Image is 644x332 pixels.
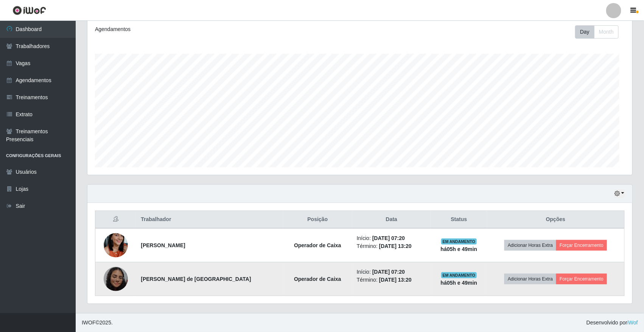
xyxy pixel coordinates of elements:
[594,25,619,39] button: Month
[441,238,477,245] span: EM ANDAMENTO
[441,272,477,278] span: EM ANDAMENTO
[504,240,556,251] button: Adicionar Horas Extra
[141,242,185,248] strong: [PERSON_NAME]
[487,211,624,229] th: Opções
[586,319,638,327] span: Desenvolvido por
[352,211,431,229] th: Data
[575,25,619,39] div: First group
[556,274,607,284] button: Forçar Encerramento
[504,274,556,284] button: Adicionar Horas Extra
[441,246,478,252] strong: há 05 h e 49 min
[141,276,251,282] strong: [PERSON_NAME] de [GEOGRAPHIC_DATA]
[575,25,625,39] div: Toolbar with button groups
[82,320,96,326] span: IWOF
[431,211,487,229] th: Status
[357,268,426,276] li: Início:
[556,240,607,251] button: Forçar Encerramento
[575,25,594,39] button: Day
[357,276,426,284] li: Término:
[294,242,341,248] strong: Operador de Caixa
[82,319,113,327] span: © 2025 .
[372,269,405,275] time: [DATE] 07:20
[379,243,412,249] time: [DATE] 13:20
[12,6,46,15] img: CoreUI Logo
[372,235,405,241] time: [DATE] 07:20
[357,234,426,242] li: Início:
[104,267,128,291] img: 1742135666821.jpeg
[136,211,283,229] th: Trabalhador
[627,320,638,326] a: iWof
[357,242,426,250] li: Término:
[283,211,352,229] th: Posição
[95,25,309,33] div: Agendamentos
[441,280,478,286] strong: há 05 h e 49 min
[294,276,341,282] strong: Operador de Caixa
[379,277,412,283] time: [DATE] 13:20
[104,224,128,267] img: 1704159862807.jpeg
